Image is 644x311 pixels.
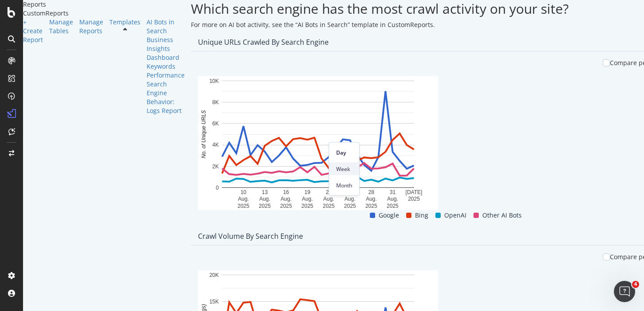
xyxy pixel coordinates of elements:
[323,196,334,202] text: Aug.
[344,202,356,209] text: 2025
[387,196,398,202] text: Aug.
[241,189,247,195] text: 10
[198,232,303,241] div: Crawl Volume By Search Engine
[238,196,249,202] text: Aug.
[147,35,185,62] a: Business Insights Dashboard
[212,99,219,105] text: 8K
[259,202,271,209] text: 2025
[212,121,219,127] text: 6K
[366,196,377,202] text: Aug.
[302,196,313,202] text: Aug.
[390,189,396,195] text: 31
[201,110,207,158] text: No. of Unique URLS
[262,189,268,195] text: 13
[365,202,377,209] text: 2025
[23,18,43,44] a: + Create Report
[212,142,219,148] text: 4K
[406,189,423,195] text: [DATE]
[198,76,438,210] svg: A chart.
[216,184,219,190] text: 0
[387,202,399,209] text: 2025
[345,196,356,202] text: Aug.
[336,181,352,189] span: Month
[283,189,289,195] text: 16
[23,9,191,18] div: CustomReports
[198,38,329,47] div: Unique URLs Crawled By Search Engine
[147,62,185,80] a: Keywords Performance
[109,18,140,27] a: Templates
[323,202,335,209] text: 2025
[415,210,428,221] span: Bing
[259,196,270,202] text: Aug.
[147,18,185,35] a: AI Bots in Search
[614,281,635,302] iframe: Intercom live chat
[482,210,522,221] span: Other AI Bots
[79,18,103,35] a: Manage Reports
[49,18,73,35] a: Manage Tables
[147,80,185,115] a: Search Engine Behavior: Logs Report
[632,281,639,288] span: 4
[209,298,219,304] text: 15K
[302,202,314,209] text: 2025
[209,78,219,84] text: 10K
[379,210,399,221] span: Google
[444,210,466,221] span: OpenAI
[209,272,219,278] text: 20K
[369,189,375,195] text: 28
[326,189,332,195] text: 22
[237,202,249,209] text: 2025
[336,148,352,156] span: Day
[280,202,292,209] text: 2025
[408,196,420,202] text: 2025
[336,165,352,173] span: Week
[212,163,219,169] text: 2K
[304,189,310,195] text: 19
[280,196,291,202] text: Aug.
